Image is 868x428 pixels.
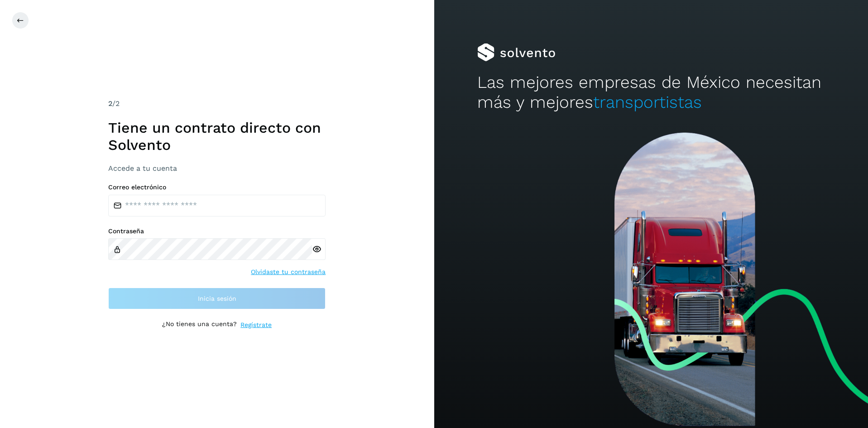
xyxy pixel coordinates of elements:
span: Inicia sesión [198,295,236,302]
h3: Accede a tu cuenta [108,164,326,173]
span: 2 [108,99,112,108]
div: /2 [108,98,326,109]
label: Contraseña [108,227,326,235]
p: ¿No tienes una cuenta? [162,320,237,330]
span: transportistas [593,92,702,112]
h2: Las mejores empresas de México necesitan más y mejores [477,72,825,113]
label: Correo electrónico [108,183,326,191]
a: Olvidaste tu contraseña [251,267,326,277]
button: Inicia sesión [108,288,326,309]
h1: Tiene un contrato directo con Solvento [108,119,326,154]
a: Regístrate [240,320,272,330]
